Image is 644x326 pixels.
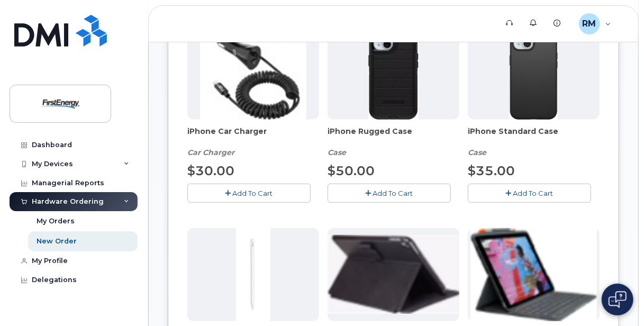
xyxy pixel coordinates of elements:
div: iPhone Standard Case [468,126,600,158]
span: RM [583,17,596,30]
div: iPhone Car Charger [187,126,319,158]
div: iPhone Rugged Case [328,126,459,158]
img: Symmetry.jpg [510,26,558,120]
span: Add To Cart [513,189,554,197]
button: Add To Cart [187,184,311,202]
span: $35.00 [468,163,515,178]
img: Defender.jpg [368,26,419,120]
img: Open chat [609,291,627,308]
em: Car Charger [187,148,234,157]
span: $50.00 [328,163,375,178]
img: PencilPro.jpg [236,228,270,321]
span: $30.00 [187,163,234,178]
div: Richlovsky, Matthew G. [572,13,619,34]
em: Case [468,148,486,157]
img: folio.png [328,235,459,314]
span: iPhone Rugged Case [328,126,459,147]
img: keyboard.png [470,228,597,321]
button: Add To Cart [468,184,591,202]
button: Add To Cart [328,184,451,202]
span: iPhone Standard Case [468,126,600,147]
span: iPhone Car Charger [187,126,319,147]
img: iphonesecg.jpg [200,26,306,120]
span: Add To Cart [233,189,273,197]
em: Case [328,148,346,157]
span: Add To Cart [373,189,413,197]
